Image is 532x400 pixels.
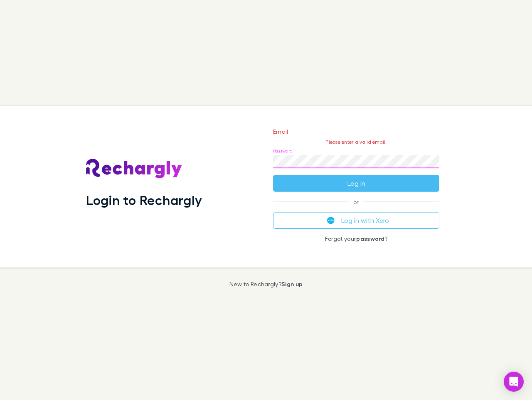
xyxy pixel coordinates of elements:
[229,281,303,287] p: New to Rechargly?
[273,212,439,229] button: Log in with Xero
[281,280,303,287] a: Sign up
[86,192,202,208] h1: Login to Rechargly
[86,159,182,179] img: Rechargly's Logo
[273,139,439,145] p: Please enter a valid email.
[356,235,384,242] a: password
[327,217,335,224] img: Xero's logo
[504,372,524,392] div: Open Intercom Messenger
[273,175,439,192] button: Log in
[273,202,439,202] span: or
[273,235,439,242] p: Forgot your ?
[273,148,293,154] label: Password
